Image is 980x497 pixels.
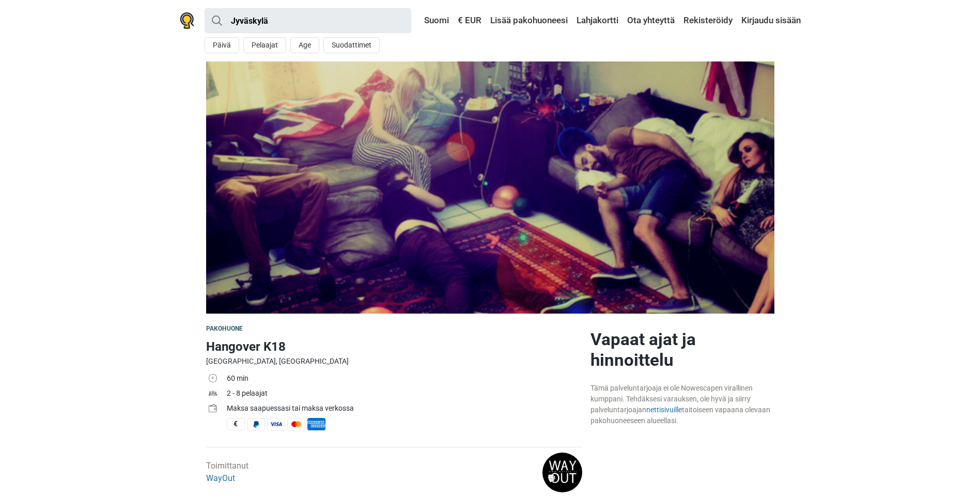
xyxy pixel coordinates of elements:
h1: Hangover K18 [206,337,582,356]
a: WayOut [206,473,235,483]
button: Päivä [205,37,239,53]
a: Ota yhteyttä [625,11,677,30]
span: Pakohuone [206,325,243,332]
div: [GEOGRAPHIC_DATA], [GEOGRAPHIC_DATA] [206,356,582,367]
span: PayPal [247,418,265,430]
a: Suomi [414,11,452,30]
div: Tämä palveluntarjoaja ei ole Nowescapen virallinen kumppani. Tehdäksesi varauksen, ole hyvä ja si... [590,383,774,426]
td: 60 min [227,372,582,387]
a: Rekisteröidy [681,11,735,30]
input: kokeile “London” [205,8,411,33]
img: 291597a100aadd81l.png [542,453,582,492]
a: € EUR [455,11,484,30]
img: Nowescape logo [180,12,194,29]
span: American Express [307,418,325,430]
span: MasterCard [287,418,305,430]
h2: Vapaat ajat ja hinnoittelu [590,329,774,370]
div: Toimittanut [206,460,248,485]
a: Lahjakortti [574,11,621,30]
button: Age [290,37,319,53]
a: Lisää pakohuoneesi [488,11,570,30]
span: Visa [267,418,285,430]
td: 2 - 8 pelaajat [227,387,582,402]
a: Kirjaudu sisään [739,11,801,30]
img: Suomi [417,17,424,24]
div: Maksa saapuessasi tai maksa verkossa [227,403,582,414]
img: Hangover K18 photo 1 [206,61,774,314]
button: Suodattimet [323,37,380,53]
a: nettisivuille [646,406,682,414]
button: Pelaajat [243,37,286,53]
span: Käteinen [227,418,245,430]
